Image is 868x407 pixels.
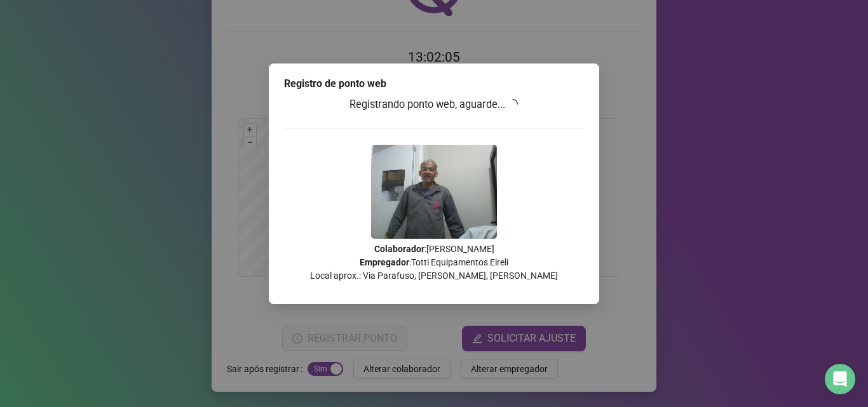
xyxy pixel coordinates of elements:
[284,76,584,91] div: Registro de ponto web
[825,364,855,394] div: Open Intercom Messenger
[284,243,584,283] p: : [PERSON_NAME] : Totti Equipamentos Eireli Local aprox.: Via Parafuso, [PERSON_NAME], [PERSON_NAME]
[371,145,497,239] img: Z
[508,99,518,109] span: loading
[360,257,409,267] strong: Empregador
[284,97,584,113] h3: Registrando ponto web, aguarde...
[374,244,424,254] strong: Colaborador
